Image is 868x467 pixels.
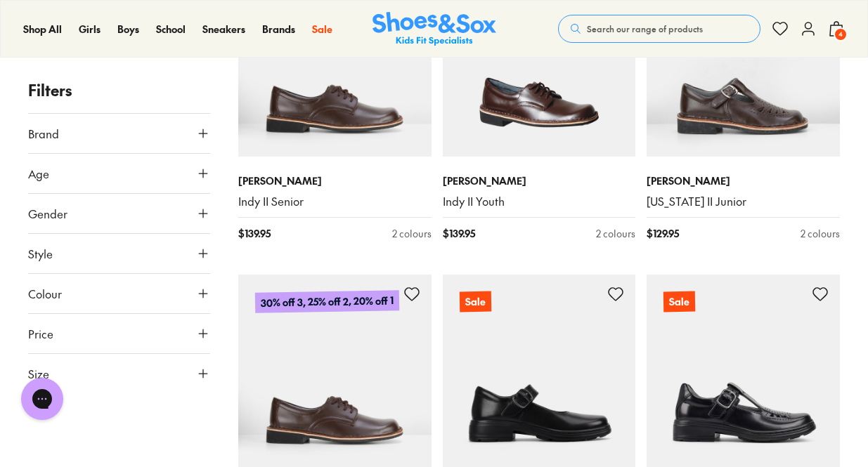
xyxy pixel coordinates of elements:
p: Filters [28,79,210,102]
div: 2 colours [392,226,432,241]
span: $ 129.95 [647,226,679,241]
button: Gender [28,194,210,233]
span: School [156,22,186,36]
a: Brands [262,22,295,37]
img: SNS_Logo_Responsive.svg [373,12,496,46]
a: Boys [117,22,139,37]
button: Brand [28,114,210,153]
a: Indy II Senior [238,194,432,209]
p: [PERSON_NAME] [443,173,636,188]
div: 2 colours [596,226,635,241]
span: Brands [262,22,295,36]
button: 4 [828,13,845,44]
div: 2 colours [801,226,840,241]
span: Price [28,325,53,342]
span: $ 139.95 [443,226,475,241]
a: Shop All [23,22,62,37]
span: Boys [117,22,139,36]
button: Colour [28,274,210,313]
button: Size [28,354,210,393]
a: Shoes & Sox [373,12,496,46]
button: Price [28,314,210,353]
span: Colour [28,285,62,302]
iframe: Gorgias live chat messenger [14,373,70,425]
p: Sale [663,291,695,313]
span: Brand [28,125,59,142]
span: Age [28,165,49,182]
p: Sale [459,291,491,313]
span: Shop All [23,22,62,36]
p: [PERSON_NAME] [647,173,840,188]
a: Indy II Youth [443,194,636,209]
a: Girls [79,22,101,37]
span: $ 139.95 [238,226,271,241]
a: Sneakers [202,22,245,37]
button: Search our range of products [558,15,760,43]
button: Age [28,154,210,193]
span: Sneakers [202,22,245,36]
span: Style [28,245,53,262]
a: Sale [312,22,332,37]
span: Girls [79,22,101,36]
span: Size [28,365,49,382]
p: 30% off 3, 25% off 2, 20% off 1 [255,291,399,314]
p: [PERSON_NAME] [238,173,432,188]
a: [US_STATE] II Junior [647,194,840,209]
span: Gender [28,205,67,222]
a: School [156,22,186,37]
span: Sale [312,22,332,36]
span: 4 [834,27,848,41]
span: Search our range of products [587,22,703,35]
button: Style [28,234,210,273]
